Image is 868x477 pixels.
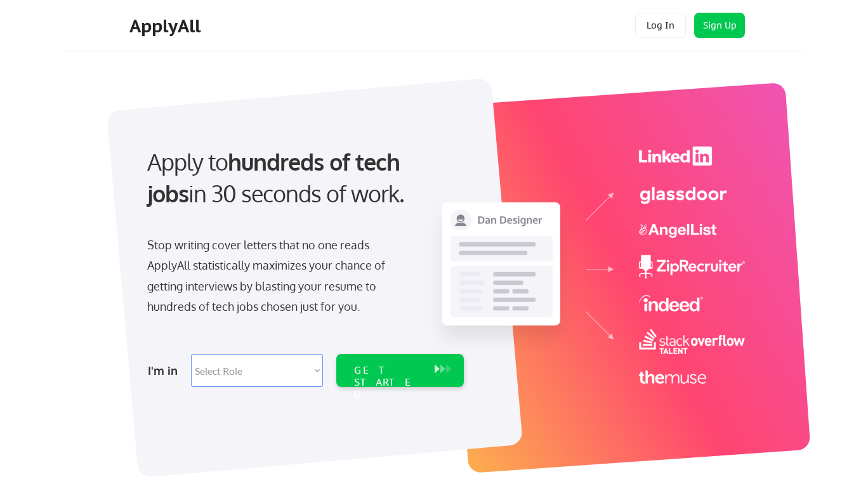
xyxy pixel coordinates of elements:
button: Sign Up [694,13,745,38]
div: ApplyAll [129,15,204,37]
div: Apply to in 30 seconds of work. [147,146,459,210]
strong: hundreds of tech jobs [147,147,405,207]
button: Log In [635,13,686,38]
div: GET STARTED [354,364,422,401]
div: I'm in [148,360,183,381]
div: Stop writing cover letters that no one reads. ApplyAll statistically maximizes your chance of get... [147,235,408,317]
